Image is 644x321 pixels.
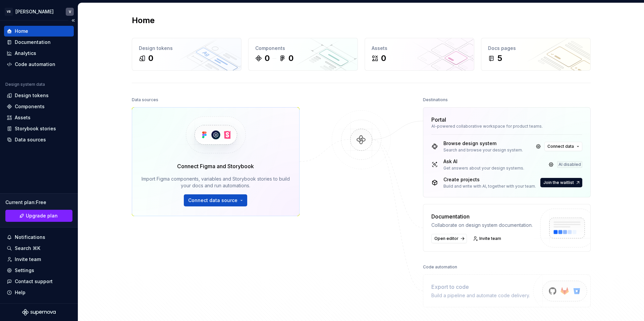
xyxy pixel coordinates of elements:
[443,158,524,165] div: Ask AI
[5,199,72,206] div: Current plan : Free
[248,38,358,71] a: Components00
[372,45,467,52] div: Assets
[4,243,74,254] button: Search ⌘K
[443,184,536,189] div: Build and write with AI, together with your team.
[5,210,72,222] button: Upgrade plan
[4,276,74,287] button: Contact support
[431,292,530,299] div: Build a pipeline and automate code delivery.
[15,61,55,68] div: Code automation
[443,166,524,171] div: Get answers about your design systems.
[15,92,49,99] div: Design tokens
[431,124,582,129] div: AI-powered collaborative workspace for product teams.
[4,90,74,101] a: Design tokens
[544,142,582,151] button: Connect data
[255,45,351,52] div: Components
[434,236,459,241] span: Open editor
[132,38,241,71] a: Design tokens0
[142,176,290,189] div: Import Figma components, variables and Storybook stories to build your docs and run automations.
[365,38,474,71] a: Assets0
[15,256,41,263] div: Invite team
[4,26,74,37] a: Home
[288,53,293,64] div: 0
[22,309,56,316] svg: Supernova Logo
[488,45,584,52] div: Docs pages
[431,212,533,220] div: Documentation
[68,16,78,25] button: Collapse sidebar
[15,125,56,132] div: Storybook stories
[4,287,74,298] button: Help
[15,267,34,274] div: Settings
[15,39,51,46] div: Documentation
[423,95,448,105] div: Destinations
[15,278,53,285] div: Contact support
[423,262,457,272] div: Code automation
[4,37,74,48] a: Documentation
[540,178,582,187] button: Join the waitlist
[431,116,446,124] div: Portal
[4,123,74,134] a: Storybook stories
[177,162,254,170] div: Connect Figma and Storybook
[188,197,237,204] span: Connect data source
[431,222,533,229] div: Collaborate on design system documentation.
[15,136,46,143] div: Data sources
[15,245,40,252] div: Search ⌘K
[443,147,523,153] div: Search and browse your design system.
[543,180,574,185] span: Join the waitlist
[5,82,45,87] div: Design system data
[265,53,270,64] div: 0
[497,53,502,64] div: 5
[15,28,28,35] div: Home
[26,212,58,219] span: Upgrade plan
[547,144,574,149] span: Connect data
[4,101,74,112] a: Components
[4,254,74,265] a: Invite team
[481,38,591,71] a: Docs pages5
[479,236,501,241] span: Invite team
[443,176,536,183] div: Create projects
[4,59,74,70] a: Code automation
[471,234,504,243] a: Invite team
[15,8,54,15] div: [PERSON_NAME]
[381,53,386,64] div: 0
[15,234,45,241] div: Notifications
[15,289,25,296] div: Help
[431,283,530,291] div: Export to code
[1,4,76,19] button: VB[PERSON_NAME]V
[132,95,158,105] div: Data sources
[15,114,31,121] div: Assets
[557,161,582,168] div: AI disabled
[15,50,36,57] div: Analytics
[184,194,247,206] button: Connect data source
[148,53,153,64] div: 0
[4,48,74,59] a: Analytics
[431,234,467,243] a: Open editor
[139,45,234,52] div: Design tokens
[132,15,155,26] h2: Home
[15,103,45,110] div: Components
[4,134,74,145] a: Data sources
[69,9,71,14] div: V
[4,232,74,243] button: Notifications
[443,140,523,147] div: Browse design system
[4,265,74,276] a: Settings
[5,8,13,16] div: VB
[4,112,74,123] a: Assets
